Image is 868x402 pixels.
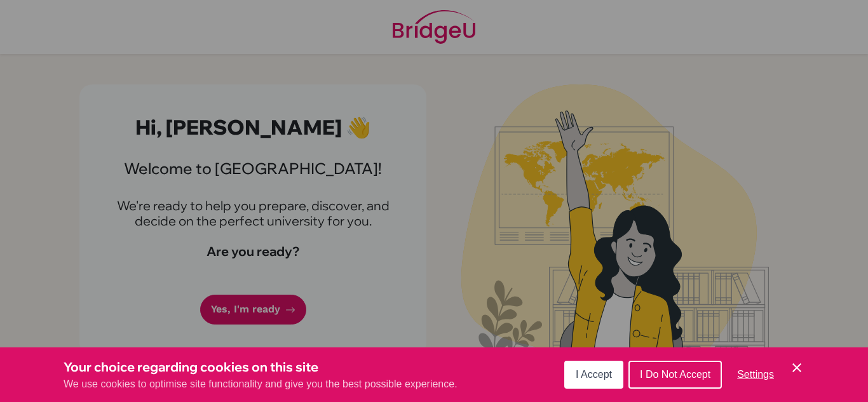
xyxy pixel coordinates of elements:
span: Settings [737,369,774,380]
button: Settings [727,362,784,387]
button: I Do Not Accept [628,361,722,389]
h3: Your choice regarding cookies on this site [64,358,458,377]
p: We use cookies to optimise site functionality and give you the best possible experience. [64,377,458,392]
button: Save and close [789,360,804,375]
span: I Accept [576,369,612,380]
span: I Do Not Accept [640,369,710,380]
button: I Accept [564,361,623,389]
